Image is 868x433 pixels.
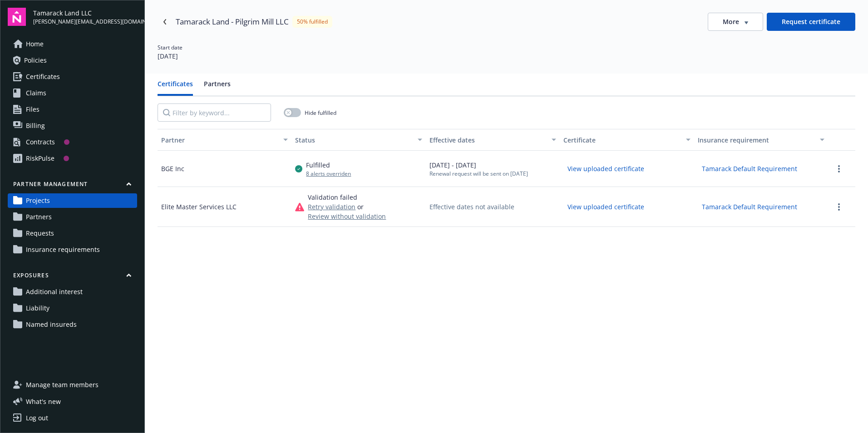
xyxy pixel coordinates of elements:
div: Effective dates [429,135,546,145]
a: Projects [8,193,137,208]
div: Validation failed [308,192,386,202]
input: Filter by keyword... [158,103,271,122]
span: Additional interest [26,285,83,299]
span: [PERSON_NAME][EMAIL_ADDRESS][DOMAIN_NAME] [33,18,137,26]
a: more [833,202,844,212]
span: Named insureds [26,317,77,332]
div: or [308,202,386,221]
a: Contracts [8,135,137,149]
button: Insurance requirement [694,129,828,151]
div: RiskPulse [26,151,54,166]
button: View uploaded certificate [563,162,648,176]
button: Partner management [8,180,137,192]
span: Certificates [26,69,60,84]
a: Additional interest [8,285,137,299]
button: View uploaded certificate [563,200,648,214]
div: Partner [161,135,278,145]
span: Tamarack Land LLC [33,8,137,18]
span: Claims [26,86,46,100]
button: Tamarack Default Requirement [698,162,801,176]
div: Start date [158,44,182,51]
div: Status [295,135,412,145]
div: 8 alerts overriden [306,170,351,177]
a: Manage team members [8,378,137,392]
button: Exposures [8,271,137,283]
div: BGE Inc [161,164,184,173]
button: More [708,13,763,31]
a: Billing [8,118,137,133]
div: Log out [26,411,48,425]
a: RiskPulse [8,151,137,166]
button: Partners [204,79,231,96]
span: Partners [26,210,52,224]
div: [DATE] - [DATE] [429,160,528,177]
span: What ' s new [26,397,61,406]
div: 50% fulfilled [292,16,332,27]
button: Review without validation [308,212,386,221]
span: Manage team members [26,378,99,392]
a: Files [8,102,137,117]
span: Home [26,37,44,51]
button: Certificates [158,79,193,96]
a: Home [8,37,137,51]
a: Liability [8,301,137,315]
div: Tamarack Land - Pilgrim Mill LLC [176,16,289,28]
button: Certificate [560,129,694,151]
a: Claims [8,86,137,100]
div: Insurance requirement [698,135,814,145]
div: Elite Master Services LLC [161,202,237,212]
span: Hide fulfilled [305,109,336,117]
button: What's new [8,397,75,406]
span: Projects [26,193,50,208]
a: more [833,163,844,174]
button: Tamarack Land LLC[PERSON_NAME][EMAIL_ADDRESS][DOMAIN_NAME] [33,8,137,26]
a: Certificates [8,69,137,84]
button: Status [291,129,425,151]
div: Fulfilled [306,160,351,170]
div: Certificate [563,135,680,145]
a: Navigate back [158,15,172,29]
a: Insurance requirements [8,242,137,257]
a: Named insureds [8,317,137,332]
a: Partners [8,210,137,224]
button: Effective dates [426,129,560,151]
button: Retry validation [308,202,355,212]
div: Renewal request will be sent on [DATE] [429,170,528,177]
button: Partner [158,129,291,151]
span: Insurance requirements [26,242,100,257]
button: Request certificate [767,13,855,31]
img: navigator-logo.svg [8,8,26,26]
div: Contracts [26,135,55,149]
span: More [723,17,739,26]
span: Liability [26,301,49,315]
div: [DATE] [158,51,182,61]
a: Policies [8,53,137,68]
a: Requests [8,226,137,241]
button: Tamarack Default Requirement [698,200,801,214]
div: Effective dates not available [429,202,514,212]
span: Requests [26,226,54,241]
span: Files [26,102,39,117]
span: Policies [24,53,47,68]
span: Billing [26,118,45,133]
